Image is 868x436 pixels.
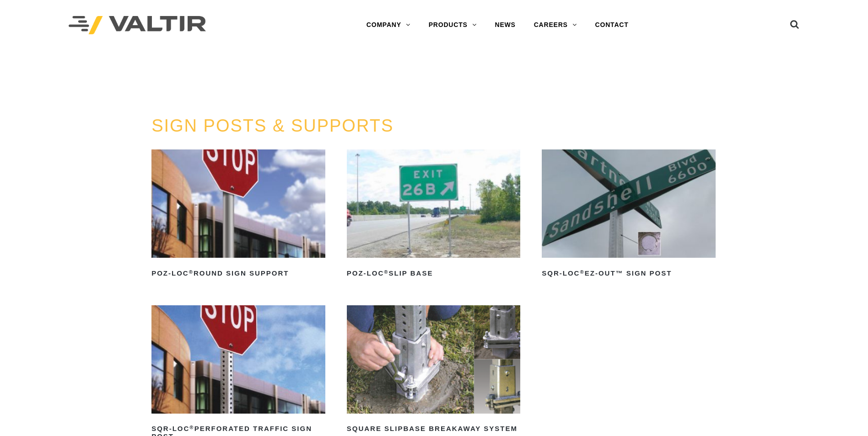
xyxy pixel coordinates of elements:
[151,149,325,281] a: POZ-LOC®Round Sign Support
[357,16,420,34] a: COMPANY
[580,269,584,275] sup: ®
[69,16,206,35] img: Valtir
[542,149,716,281] a: SQR-LOC®EZ-Out™ Sign Post
[151,116,394,135] a: SIGN POSTS & SUPPORTS
[151,266,325,281] h2: POZ-LOC Round Sign Support
[189,269,194,275] sup: ®
[525,16,586,34] a: CAREERS
[384,269,388,275] sup: ®
[420,16,486,34] a: PRODUCTS
[542,266,716,281] h2: SQR-LOC EZ-Out™ Sign Post
[347,149,521,281] a: POZ-LOC®Slip Base
[586,16,638,34] a: CONTACT
[347,266,521,281] h2: POZ-LOC Slip Base
[189,425,194,430] sup: ®
[486,16,525,34] a: NEWS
